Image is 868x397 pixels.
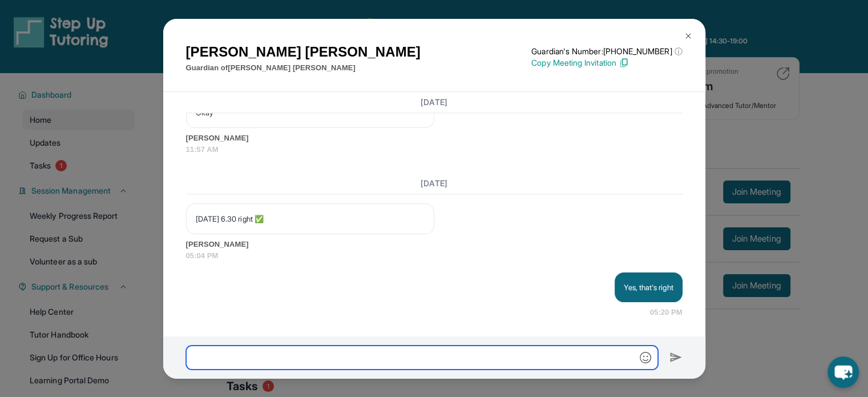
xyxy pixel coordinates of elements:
img: Close Icon [684,31,693,41]
span: 05:04 PM [186,250,683,262]
img: Send icon [669,351,683,364]
p: Yes, that's right [624,282,673,293]
p: Guardian of [PERSON_NAME] [PERSON_NAME] [186,62,421,74]
span: 11:57 AM [186,144,683,155]
p: Copy Meeting Invitation [531,57,682,69]
h3: [DATE] [186,178,683,189]
span: [PERSON_NAME] [186,133,683,144]
span: [PERSON_NAME] [186,239,683,250]
img: Emoji [640,352,651,363]
button: chat-button [827,356,859,388]
p: [DATE] 6.30 right ✅️ [196,213,425,224]
span: ⓘ [674,46,682,57]
h1: [PERSON_NAME] [PERSON_NAME] [186,42,421,62]
img: Copy Icon [619,58,629,68]
h3: [DATE] [186,97,683,108]
span: 05:20 PM [650,307,683,318]
p: Guardian's Number: [PHONE_NUMBER] [531,46,682,57]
